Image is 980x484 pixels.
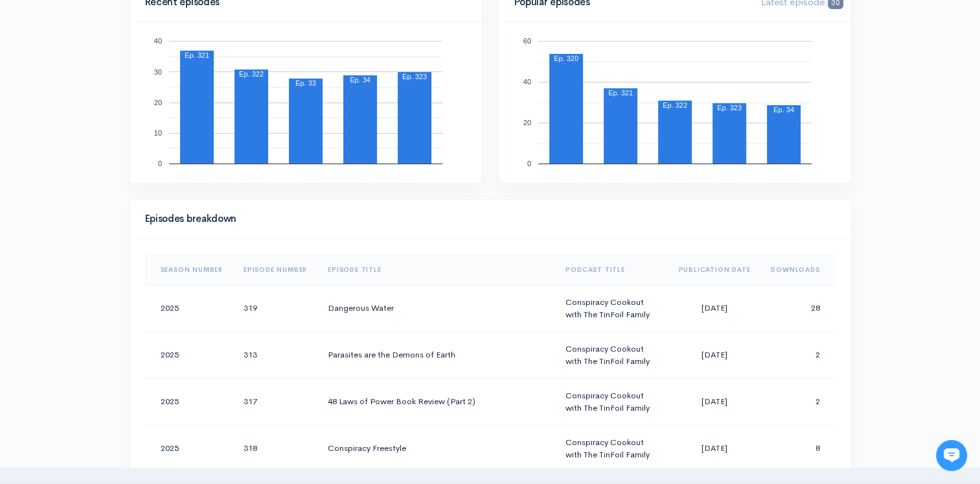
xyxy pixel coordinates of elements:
[145,378,233,425] td: 2025
[523,78,530,86] text: 40
[668,254,760,285] th: Sort column
[19,86,240,149] h2: Just let us know if you need anything and we'll be happy to help! 🙂
[233,332,317,378] td: 313
[760,425,835,472] td: 8
[663,101,687,109] text: Ep. 322
[145,254,233,285] th: Sort column
[145,425,233,472] td: 2025
[154,37,161,45] text: 40
[554,54,578,62] text: Ep. 320
[717,104,742,112] text: Ep. 323
[317,425,555,472] td: Conspiracy Freestyle
[514,38,836,167] svg: A chart.
[239,70,264,78] text: Ep. 322
[17,223,242,238] p: Find an answer quickly
[233,254,317,285] th: Sort column
[760,254,835,285] th: Sort column
[523,37,530,45] text: 60
[154,67,161,75] text: 30
[84,180,155,190] span: New conversation
[555,332,668,378] td: Conspiracy Cookout with The TinFoil Family
[760,378,835,425] td: 2
[668,285,760,332] td: [DATE]
[295,79,316,87] text: Ep. 33
[527,160,530,167] text: 0
[760,285,835,332] td: 28
[157,160,161,167] text: 0
[317,378,555,425] td: 48 Laws of Power Book Review (Part 2)
[936,440,967,471] iframe: gist-messenger-bubble-iframe
[523,119,530,127] text: 20
[608,89,633,97] text: Ep. 321
[233,378,317,425] td: 317
[317,254,555,285] th: Sort column
[668,332,760,378] td: [DATE]
[145,285,233,332] td: 2025
[145,332,233,378] td: 2025
[555,425,668,472] td: Conspiracy Cookout with The TinFoil Family
[19,63,240,84] h1: Hi 👋
[145,213,828,224] h4: Episodes breakdown
[555,285,668,332] td: Conspiracy Cookout with The TinFoil Family
[668,378,760,425] td: [DATE]
[154,99,161,106] text: 20
[668,425,760,472] td: [DATE]
[38,244,231,270] input: Search articles
[233,285,317,332] td: 319
[233,425,317,472] td: 318
[317,332,555,378] td: Parasites are the Demons of Earth
[154,129,161,137] text: 10
[760,332,835,378] td: 2
[145,38,466,167] svg: A chart.
[555,254,668,285] th: Sort column
[555,378,668,425] td: Conspiracy Cookout with The TinFoil Family
[350,76,370,84] text: Ep. 34
[185,51,209,59] text: Ep. 321
[317,285,555,332] td: Dangerous Water
[20,172,239,198] button: New conversation
[773,106,794,114] text: Ep. 34
[402,73,427,80] text: Ep. 323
